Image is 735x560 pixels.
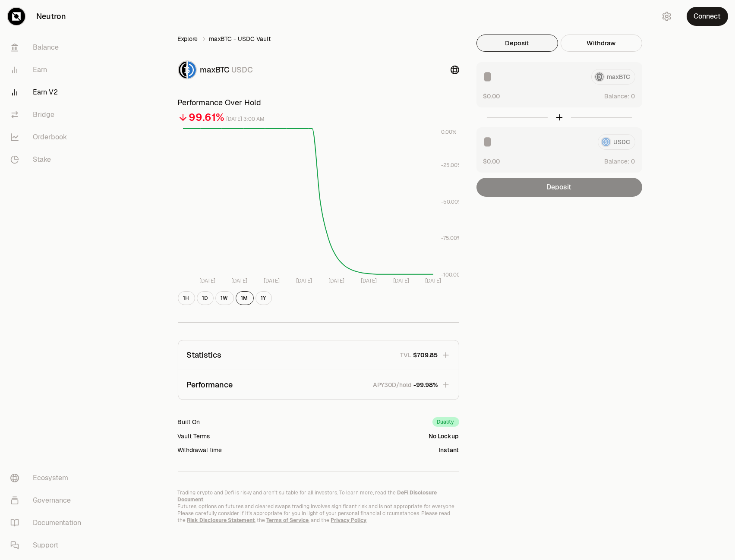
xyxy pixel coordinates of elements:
p: Futures, options on futures and cleared swaps trading involves significant risk and is not approp... [178,503,459,524]
div: 99.61% [189,110,225,124]
p: Trading crypto and Defi is risky and aren't suitable for all investors. To learn more, read the . [178,489,459,503]
div: [DATE] 3:00 AM [227,114,265,124]
a: Explore [178,35,198,43]
tspan: [DATE] [360,278,376,285]
a: Privacy Policy [331,517,367,524]
button: Withdraw [561,35,642,52]
tspan: [DATE] [199,278,215,285]
button: $0.00 [483,157,500,166]
a: Orderbook [3,126,93,148]
tspan: -75.00% [441,235,461,242]
div: Built On [178,418,200,426]
img: maxBTC Logo [179,61,186,79]
tspan: -25.00% [441,162,462,169]
div: Instant [439,446,459,454]
button: Deposit [476,35,558,52]
img: USDC Logo [188,61,196,79]
tspan: -50.00% [441,198,462,205]
a: Stake [3,148,93,171]
a: Ecosystem [3,467,93,489]
button: 1D [197,291,214,305]
div: Vault Terms [178,432,210,440]
tspan: 0.00% [441,129,457,135]
div: Withdrawal time [178,446,222,454]
a: Bridge [3,104,93,126]
button: 1H [178,291,195,305]
a: Documentation [3,512,93,534]
nav: breadcrumb [178,35,459,43]
button: 1W [215,291,234,305]
button: StatisticsTVL$709.85 [178,340,459,370]
tspan: [DATE] [264,278,280,285]
button: 1Y [256,291,272,305]
p: TVL [401,351,412,359]
tspan: [DATE] [231,278,247,285]
a: Earn [3,59,93,81]
tspan: [DATE] [296,278,312,285]
a: Balance [3,36,93,59]
div: Duality [432,417,459,427]
a: Risk Disclosure Statement [187,517,255,524]
a: DeFi Disclosure Document [178,489,437,503]
span: $709.85 [413,351,438,359]
span: maxBTC - USDC Vault [209,35,271,43]
span: USDC [232,65,253,75]
div: No Lockup [429,432,459,440]
tspan: [DATE] [425,278,441,285]
p: APY30D/hold [373,381,412,389]
span: Balance: [605,92,630,101]
button: Connect [687,7,728,26]
tspan: -100.00% [441,271,464,278]
button: $0.00 [483,91,500,101]
a: Terms of Service [267,517,309,524]
button: PerformanceAPY30D/hold-99.98% [178,370,459,400]
button: 1M [236,291,254,305]
tspan: [DATE] [393,278,409,285]
div: maxBTC [200,64,253,76]
span: Balance: [605,157,630,166]
p: Statistics [187,349,222,361]
a: Earn V2 [3,81,93,104]
a: Support [3,534,93,557]
a: Governance [3,489,93,512]
tspan: [DATE] [328,278,344,285]
h3: Performance Over Hold [178,97,459,109]
span: -99.98% [414,381,438,389]
p: Performance [187,379,233,391]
